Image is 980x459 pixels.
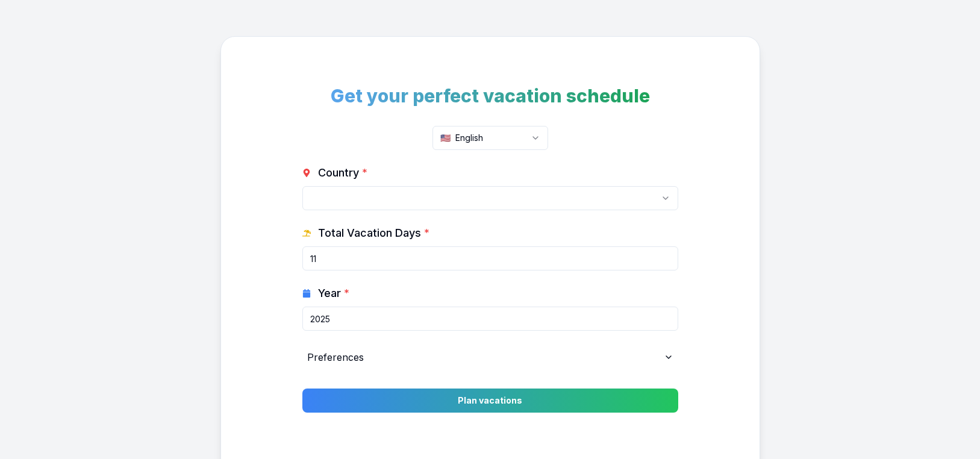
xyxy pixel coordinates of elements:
[318,285,349,302] span: Year
[302,389,678,413] button: Plan vacations
[318,164,367,181] span: Country
[318,225,429,242] span: Total Vacation Days
[307,350,364,364] span: Preferences
[302,85,678,107] h1: Get your perfect vacation schedule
